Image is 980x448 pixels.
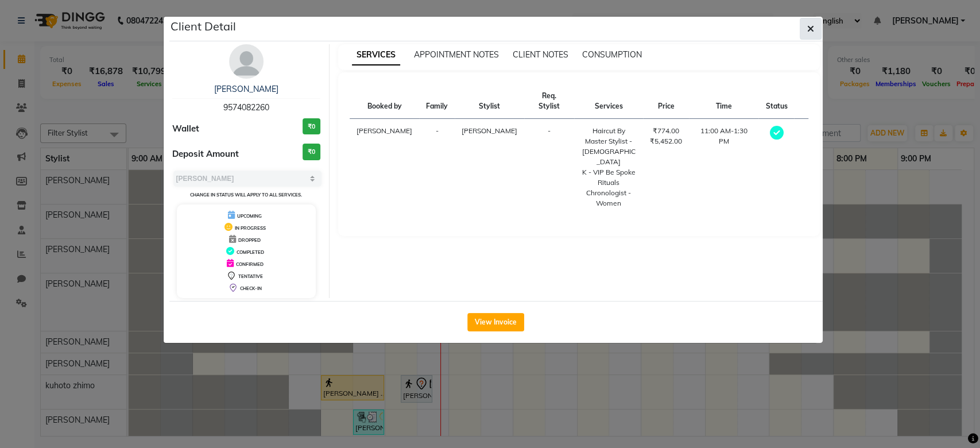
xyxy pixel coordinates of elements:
th: Services [574,84,643,119]
span: Deposit Amount [172,148,239,161]
td: - [524,119,574,216]
h3: ₹0 [303,144,320,160]
td: - [419,119,455,216]
span: CHECK-IN [240,285,262,291]
th: Stylist [455,84,524,119]
span: CONFIRMED [236,261,264,267]
th: Family [419,84,455,119]
h3: ₹0 [303,118,320,135]
td: 11:00 AM-1:30 PM [689,119,759,216]
th: Time [689,84,759,119]
span: IN PROGRESS [235,225,266,231]
span: COMPLETED [237,249,264,255]
span: SERVICES [352,45,400,65]
th: Status [758,84,794,119]
small: Change in status will apply to all services. [190,192,302,198]
span: Wallet [172,122,199,136]
div: ₹5,452.00 [650,136,682,146]
div: Haircut By Master Stylist - [DEMOGRAPHIC_DATA] [581,126,636,167]
th: Req. Stylist [524,84,574,119]
th: Booked by [350,84,419,119]
h5: Client Detail [171,18,236,35]
div: ₹774.00 [650,126,682,136]
span: CLIENT NOTES [513,49,568,60]
a: [PERSON_NAME] [214,84,278,94]
span: TENTATIVE [238,273,263,279]
button: View Invoice [467,313,524,331]
span: DROPPED [238,237,261,243]
span: APPOINTMENT NOTES [414,49,499,60]
td: [PERSON_NAME] [350,119,419,216]
th: Price [643,84,689,119]
span: UPCOMING [237,213,262,219]
span: [PERSON_NAME] [462,126,517,135]
span: 9574082260 [223,102,269,113]
span: CONSUMPTION [582,49,642,60]
img: avatar [229,44,264,79]
div: K - VIP Be Spoke Rituals Chronologist - Women [581,167,636,208]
